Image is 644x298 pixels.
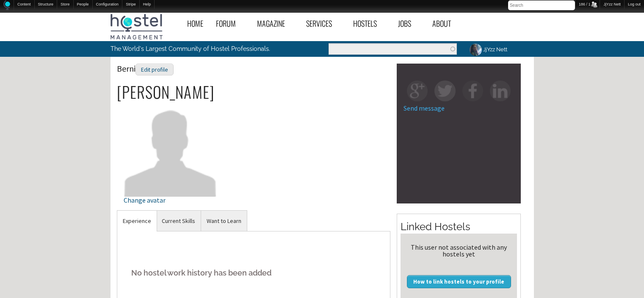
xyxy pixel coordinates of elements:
[124,145,217,203] a: Change avatar
[347,14,392,33] a: Hostels
[117,63,174,74] span: Berni
[181,14,210,33] a: Home
[463,41,512,58] a: JjYzz Nett
[111,41,287,56] p: The World's Largest Community of Hostel Professionals.
[210,14,251,33] a: Forum
[426,14,466,33] a: About
[462,81,483,101] img: fb-square.png
[111,14,163,39] img: Hostel Management Home
[3,0,10,10] img: Home
[490,81,511,101] img: in-square.png
[407,275,511,288] a: How to link hostels to your profile
[468,42,483,57] img: JjYzz Nett's picture
[117,83,391,101] h2: [PERSON_NAME]
[201,211,247,231] a: Want to Learn
[508,0,575,10] input: Search
[300,14,347,33] a: Services
[251,14,300,33] a: Magazine
[124,103,217,196] img: Berni's picture
[156,211,201,231] a: Current Skills
[135,63,174,74] a: Edit profile
[329,43,457,55] input: Enter the terms you wish to search for.
[124,197,217,203] div: Change avatar
[407,81,428,101] img: gp-square.png
[135,64,174,76] div: Edit profile
[124,260,384,286] h5: No hostel work history has been added
[392,14,426,33] a: Jobs
[404,244,514,257] div: This user not associated with any hostels yet
[434,81,455,101] img: tw-square.png
[401,220,517,234] h2: Linked Hostels
[404,104,445,112] a: Send message
[117,211,157,231] a: Experience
